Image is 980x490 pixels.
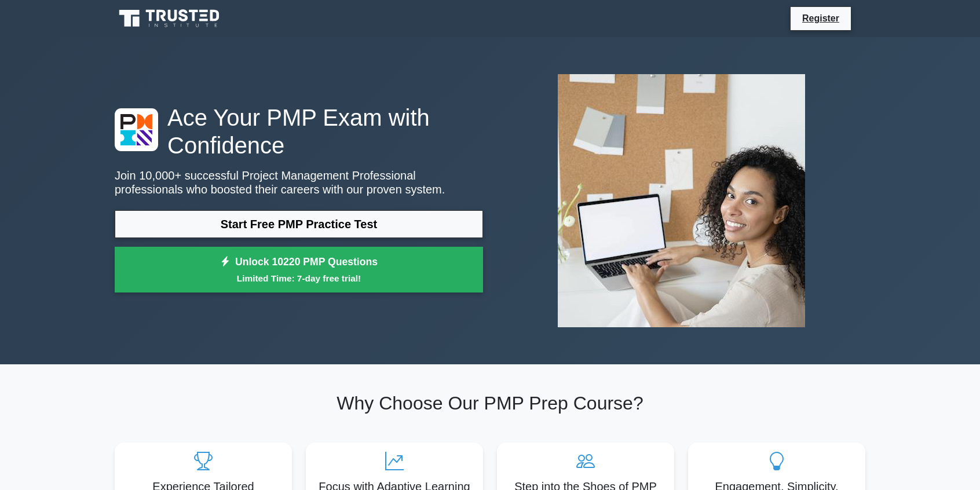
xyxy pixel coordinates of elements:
h2: Why Choose Our PMP Prep Course? [115,392,865,414]
small: Limited Time: 7-day free trial! [129,272,469,285]
h1: Ace Your PMP Exam with Confidence [115,104,483,159]
a: Register [795,11,846,25]
a: Start Free PMP Practice Test [115,210,483,238]
a: Unlock 10220 PMP QuestionsLimited Time: 7-day free trial! [115,247,483,293]
p: Join 10,000+ successful Project Management Professional professionals who boosted their careers w... [115,169,483,196]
